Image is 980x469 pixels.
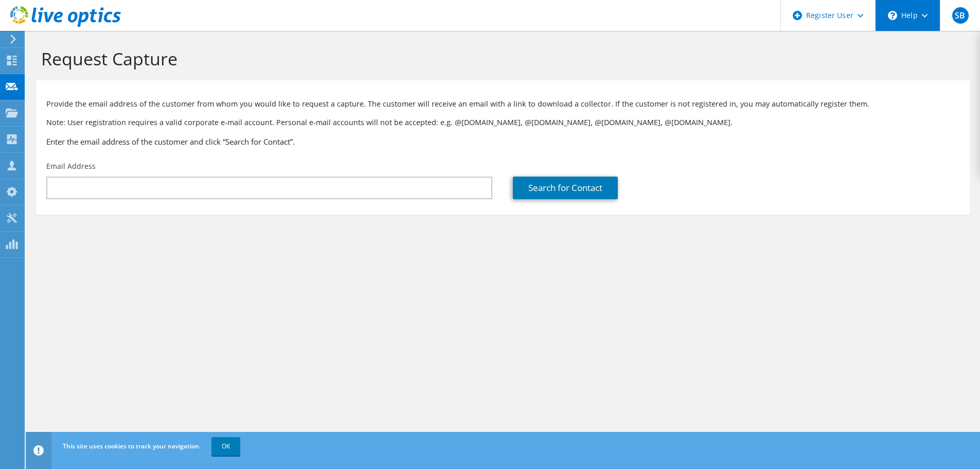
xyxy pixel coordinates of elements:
[41,48,959,70] h1: Request Capture
[46,136,959,147] h3: Enter the email address of the customer and click “Search for Contact”.
[952,7,969,24] span: SB
[513,177,618,199] a: Search for Contact
[888,11,897,20] svg: \n
[46,161,96,171] label: Email Address
[46,98,959,110] p: Provide the email address of the customer from whom you would like to request a capture. The cust...
[63,442,201,450] span: This site uses cookies to track your navigation.
[211,437,240,456] a: OK
[46,117,959,128] p: Note: User registration requires a valid corporate e-mail account. Personal e-mail accounts will ...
